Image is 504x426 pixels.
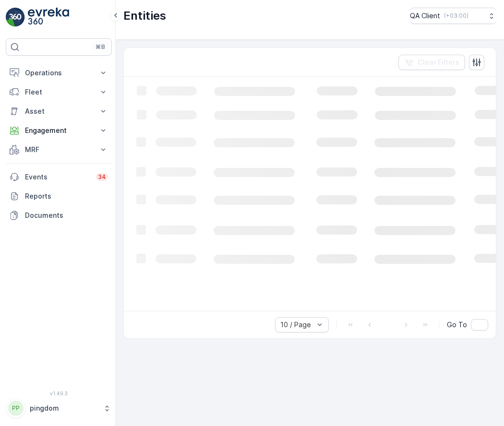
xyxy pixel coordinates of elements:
p: Engagement [25,126,93,135]
p: Operations [25,68,93,78]
p: Clear Filters [418,58,459,67]
button: Engagement [6,121,112,140]
p: Reports [25,191,108,201]
div: PP [8,401,24,416]
p: Fleet [25,87,93,97]
span: Go To [447,320,467,330]
button: Operations [6,63,112,83]
p: 34 [98,173,106,181]
button: Clear Filters [398,55,465,70]
a: Events34 [6,167,112,187]
p: ( +03:00 ) [444,12,468,20]
a: Documents [6,206,112,225]
button: QA Client(+03:00) [410,8,496,24]
p: Asset [25,106,93,116]
p: Documents [25,211,108,220]
img: logo_light-DOdMpM7g.png [28,8,69,27]
p: ⌘B [96,43,105,51]
p: Events [25,172,90,182]
button: Fleet [6,83,112,102]
p: MRF [25,145,93,154]
button: MRF [6,140,112,159]
button: PPpingdom [6,398,112,418]
p: QA Client [410,11,440,21]
img: logo [6,8,25,27]
button: Asset [6,102,112,121]
p: Entities [123,8,166,24]
span: v 1.49.3 [6,390,112,396]
p: pingdom [30,403,98,413]
a: Reports [6,187,112,206]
